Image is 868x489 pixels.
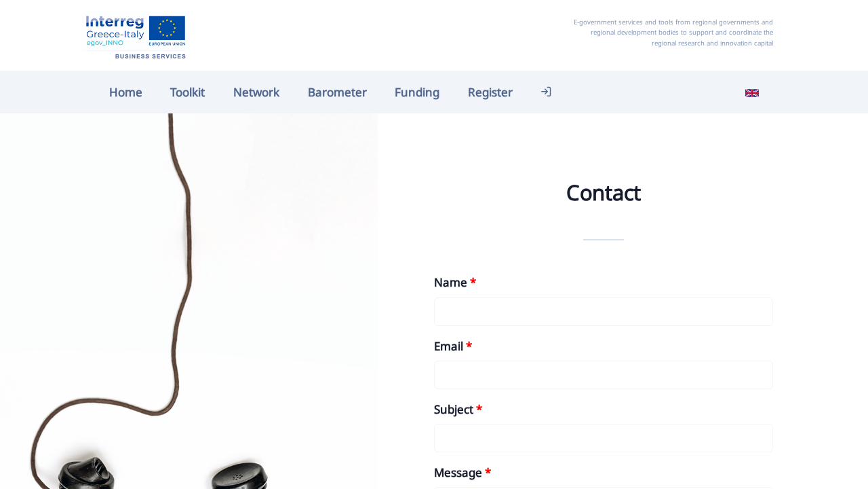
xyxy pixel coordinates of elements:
a: Funding [380,77,454,107]
label: Message [434,463,491,482]
h2: Contact [434,179,773,207]
img: Home [81,10,190,60]
a: Barometer [294,77,381,107]
a: Home [95,77,157,107]
a: Toolkit [157,77,220,107]
label: Name [434,273,476,291]
a: Register [454,77,527,107]
img: en_flag.svg [745,86,759,100]
label: Email [434,337,472,355]
a: Network [219,77,294,107]
label: Subject [434,400,482,418]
